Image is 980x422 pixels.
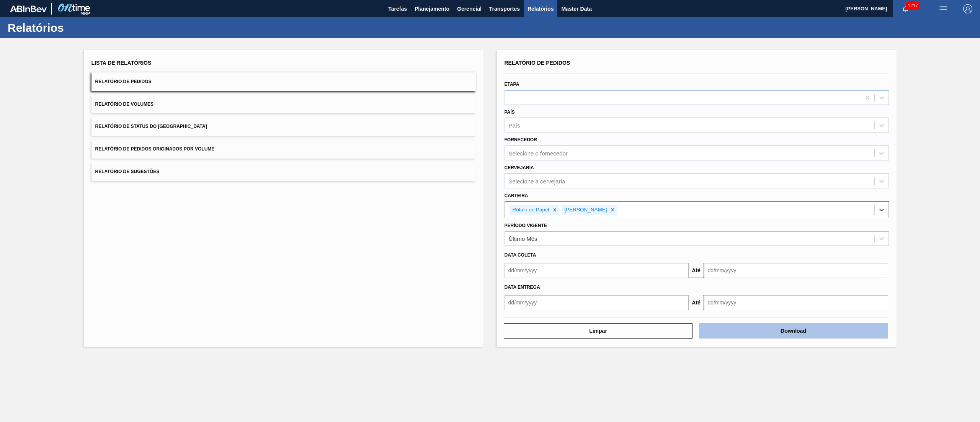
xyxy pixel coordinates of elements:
[95,169,160,174] span: Relatório de Sugestões
[505,263,689,278] input: dd/mm/yyyy
[91,95,476,114] button: Relatório de Volumes
[939,4,948,13] img: userActions
[91,162,476,181] button: Relatório de Sugestões
[95,79,152,84] span: Relatório de Pedidos
[505,137,537,142] label: Fornecedor
[510,205,550,215] div: Rótulo de Papel
[8,23,144,32] h1: Relatórios
[457,4,482,13] span: Gerencial
[689,295,704,310] button: Até
[505,110,515,115] label: País
[509,178,565,184] div: Selecione a cervejaria
[689,263,704,278] button: Até
[561,4,591,13] span: Master Data
[95,101,154,107] span: Relatório de Volumes
[504,323,693,339] button: Limpar
[562,205,608,215] div: [PERSON_NAME]
[505,193,528,198] label: Carteira
[509,122,520,129] div: País
[10,5,47,12] img: TNhmsLtSVTkK8tSr43FrP2fwEKptu5GPRR3wAAAABJRU5ErkJggg==
[893,3,918,14] button: Notificações
[704,263,888,278] input: dd/mm/yyyy
[505,82,519,87] label: Etapa
[699,323,888,339] button: Download
[91,60,152,66] span: Lista de Relatórios
[509,236,537,242] div: Último Mês
[505,295,689,310] input: dd/mm/yyyy
[505,285,540,290] span: Data entrega
[963,4,972,13] img: Logout
[95,146,215,152] span: Relatório de Pedidos Originados por Volume
[505,60,570,66] span: Relatório de Pedidos
[489,4,520,13] span: Transportes
[505,165,534,170] label: Cervejaria
[906,2,920,10] span: 1217
[95,124,207,129] span: Relatório de Status do [GEOGRAPHIC_DATA]
[91,117,476,136] button: Relatório de Status do [GEOGRAPHIC_DATA]
[505,252,536,258] span: Data coleta
[415,4,449,13] span: Planejamento
[509,150,568,157] div: Selecione o fornecedor
[505,223,547,228] label: Período Vigente
[704,295,888,310] input: dd/mm/yyyy
[91,140,476,159] button: Relatório de Pedidos Originados por Volume
[91,72,476,91] button: Relatório de Pedidos
[528,4,554,13] span: Relatórios
[388,4,407,13] span: Tarefas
